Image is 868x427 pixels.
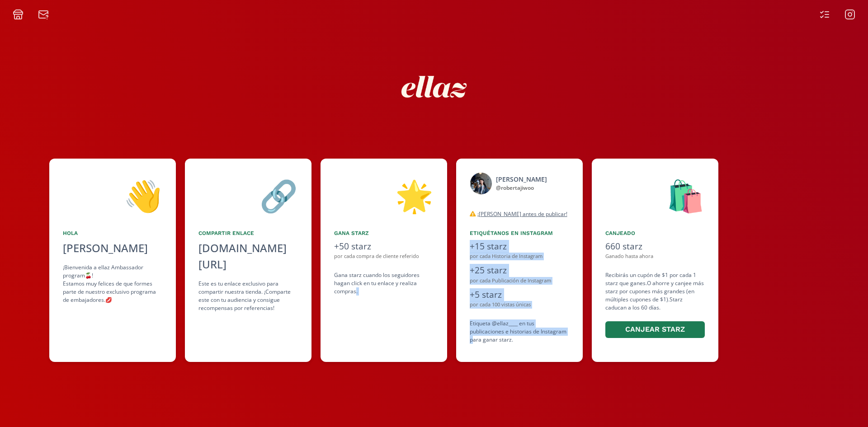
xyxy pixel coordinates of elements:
[63,229,162,237] div: Hola
[477,210,567,218] u: ¡[PERSON_NAME] antes de publicar!
[198,229,298,237] div: Compartir Enlace
[63,263,162,304] div: ¡Bienvenida a ellaz Ambassador program🍒! Estamos muy felices de que formes parte de nuestro exclu...
[605,172,705,218] div: 🛍️
[605,240,705,253] div: 660 starz
[393,46,475,127] img: nKmKAABZpYV7
[334,172,434,218] div: 🌟
[470,240,569,253] div: +15 starz
[605,321,705,338] button: Canjear starz
[470,229,569,237] div: Etiquétanos en Instagram
[198,280,298,312] div: Este es tu enlace exclusivo para compartir nuestra tienda. ¡Comparte este con tu audiencia y cons...
[470,301,569,309] div: por cada 100 vistas únicas
[334,229,434,237] div: Gana starz
[198,240,298,272] div: [DOMAIN_NAME][URL]
[496,174,547,184] div: [PERSON_NAME]
[605,229,705,237] div: Canjeado
[470,172,492,195] img: 524810648_18520113457031687_8089223174440955574_n.jpg
[334,271,434,296] div: Gana starz cuando los seguidores hagan click en tu enlace y realiza compras .
[470,253,569,260] div: por cada Historia de Instagram
[470,277,569,285] div: por cada Publicación de Instagram
[63,172,162,218] div: 👋
[470,288,569,301] div: +5 starz
[496,184,547,192] div: @ robertajiwoo
[198,172,298,218] div: 🔗
[63,240,162,256] div: [PERSON_NAME]
[605,271,705,339] div: Recibirás un cupón de $1 por cada 1 starz que ganes. O ahorre y canjee más starz por cupones más ...
[334,240,434,253] div: +50 starz
[470,264,569,277] div: +25 starz
[605,253,705,260] div: Ganado hasta ahora
[334,253,434,260] div: por cada compra de cliente referido
[470,319,569,344] div: Etiqueta @ellaz____ en tus publicaciones e historias de Instagram para ganar starz.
